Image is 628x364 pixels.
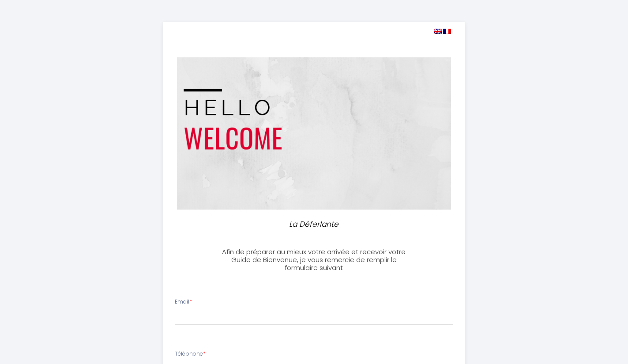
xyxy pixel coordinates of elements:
img: en.png [434,29,442,34]
label: Email [175,298,192,306]
img: fr.png [443,29,451,34]
h3: Afin de préparer au mieux votre arrivée et recevoir votre Guide de Bienvenue, je vous remercie de... [216,248,412,272]
p: La Déferlante [220,218,409,230]
label: Téléphone [175,350,206,358]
